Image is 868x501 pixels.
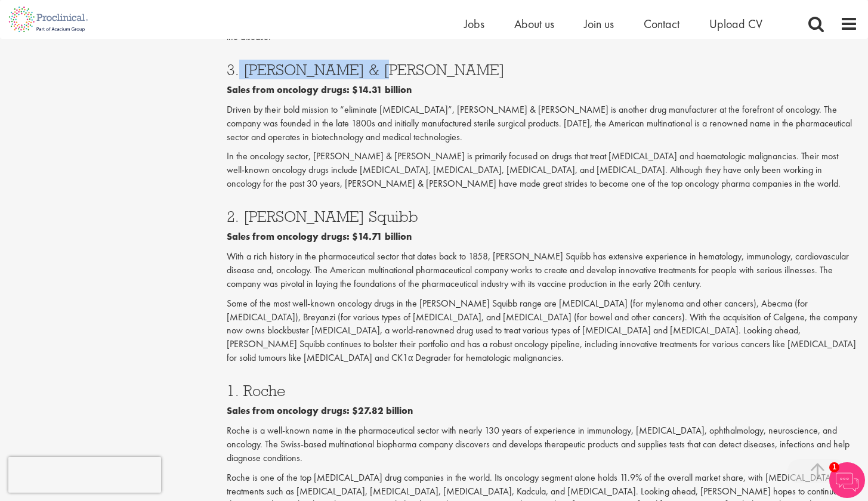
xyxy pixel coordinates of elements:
[227,83,412,96] b: Sales from oncology drugs: $14.31 billion
[227,103,858,144] p: Driven by their bold mission to “eliminate [MEDICAL_DATA]”, [PERSON_NAME] & [PERSON_NAME] is anot...
[644,16,679,32] a: Contact
[829,462,865,498] img: Chatbot
[584,16,614,32] a: Join us
[8,457,161,493] iframe: reCAPTCHA
[227,297,858,365] p: Some of the most well-known oncology drugs in the [PERSON_NAME] Squibb range are [MEDICAL_DATA] (...
[227,150,858,191] p: In the oncology sector, [PERSON_NAME] & [PERSON_NAME] is primarily focused on drugs that treat [M...
[227,383,858,398] h3: 1. Roche
[514,16,554,32] a: About us
[829,462,839,472] span: 1
[709,16,762,32] a: Upload CV
[227,209,858,224] h3: 2. [PERSON_NAME] Squibb
[227,250,858,291] p: With a rich history in the pharmaceutical sector that dates back to 1858, [PERSON_NAME] Squibb ha...
[227,424,858,465] p: Roche is a well-known name in the pharmaceutical sector with nearly 130 years of experience in im...
[464,16,484,32] a: Jobs
[227,230,412,243] b: Sales from oncology drugs: $14.71 billion
[227,62,858,78] h3: 3. [PERSON_NAME] & [PERSON_NAME]
[227,404,413,417] b: Sales from oncology drugs: $27.82 billion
